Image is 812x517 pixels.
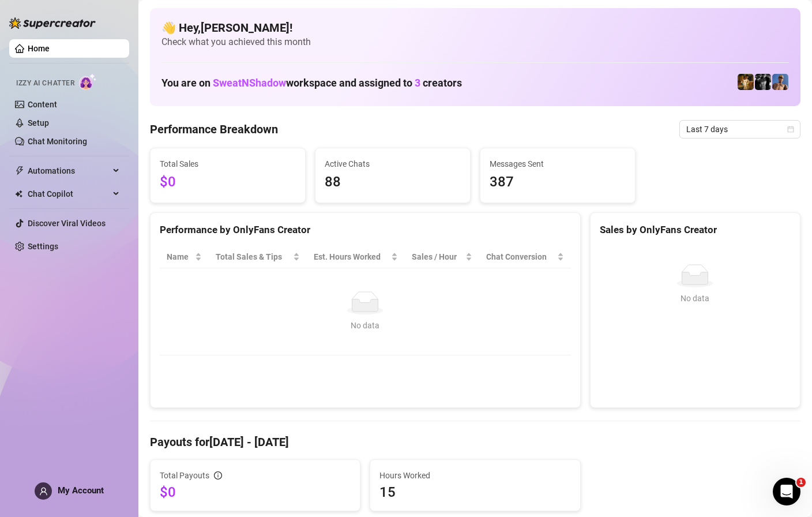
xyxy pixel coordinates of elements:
[479,246,571,268] th: Chat Conversion
[16,78,74,89] span: Izzy AI Chatter
[39,487,48,496] span: user
[28,242,58,251] a: Settings
[160,158,296,170] span: Total Sales
[314,250,389,263] div: Est. Hours Worked
[150,121,278,137] h4: Performance Breakdown
[738,74,754,90] img: Marvin
[9,17,96,29] img: logo-BBDzfeDw.svg
[160,469,209,482] span: Total Payouts
[379,469,570,482] span: Hours Worked
[787,126,794,133] span: calendar
[161,77,462,89] h1: You are on workspace and assigned to creators
[490,171,626,193] span: 387
[28,118,49,128] a: Setup
[490,158,626,170] span: Messages Sent
[160,246,209,268] th: Name
[28,185,110,203] span: Chat Copilot
[58,485,104,496] span: My Account
[209,246,306,268] th: Total Sales & Tips
[604,292,786,305] div: No data
[28,162,110,180] span: Automations
[79,73,97,90] img: AI Chatter
[213,77,286,89] span: SweatNShadow
[772,74,788,90] img: Dallas
[796,478,806,487] span: 1
[486,250,555,263] span: Chat Conversion
[415,77,420,89] span: 3
[160,222,571,238] div: Performance by OnlyFans Creator
[171,319,559,332] div: No data
[405,246,479,268] th: Sales / Hour
[28,100,57,109] a: Content
[325,171,461,193] span: 88
[15,190,22,198] img: Chat Copilot
[160,171,296,193] span: $0
[28,44,50,53] a: Home
[28,219,106,228] a: Discover Viral Videos
[214,471,222,479] span: info-circle
[686,121,794,138] span: Last 7 days
[15,166,24,175] span: thunderbolt
[150,434,800,450] h4: Payouts for [DATE] - [DATE]
[161,36,789,48] span: Check what you achieved this month
[412,250,463,263] span: Sales / Hour
[160,483,351,501] span: $0
[161,20,789,36] h4: 👋 Hey, [PERSON_NAME] !
[167,250,193,263] span: Name
[28,137,87,146] a: Chat Monitoring
[325,158,461,170] span: Active Chats
[773,478,800,505] iframe: Intercom live chat
[600,222,791,238] div: Sales by OnlyFans Creator
[755,74,771,90] img: Marvin
[216,250,290,263] span: Total Sales & Tips
[379,483,570,501] span: 15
